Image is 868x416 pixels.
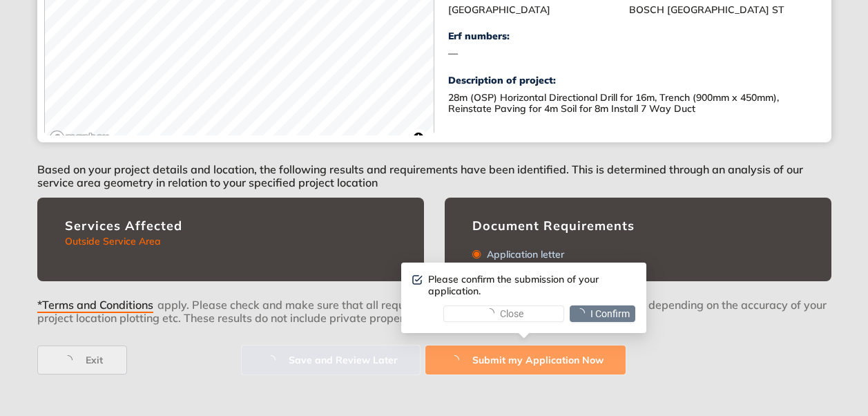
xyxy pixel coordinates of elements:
div: Description of project: [448,75,811,86]
div: [GEOGRAPHIC_DATA] [448,4,630,16]
div: — [448,48,630,59]
span: Toggle attribution [414,130,423,145]
div: Please confirm the submission of your application. [428,274,635,297]
div: BOSCH [GEOGRAPHIC_DATA] ST [629,4,811,16]
span: Submit my Application Now [472,352,604,368]
div: 28m (OSP) Horizontal Directional Drill for 16m, Trench (900mm x 450mm), Reinstate Paving for 4m S... [448,92,793,115]
span: Close [500,306,523,321]
div: Services Affected [65,218,396,234]
span: loading [447,355,472,365]
span: Outside Service Area [65,235,161,247]
button: Exit [37,346,127,375]
div: Based on your project details and location, the following results and requirements have been iden... [37,142,831,198]
div: apply. Please check and make sure that all requirements have been met. Deviations may occur depen... [37,298,831,346]
span: loading [485,308,500,318]
button: *Terms and Conditions [37,298,157,308]
span: Exit [86,352,103,368]
span: *Terms and Conditions [37,299,153,313]
button: Close [443,305,564,322]
button: I Confirm [570,305,635,322]
a: Mapbox logo [49,130,110,146]
div: Application letter [481,249,564,261]
span: loading [61,355,86,365]
span: I Confirm [590,306,630,321]
div: Erf numbers: [448,30,630,42]
span: loading [575,308,590,318]
button: Submit my Application Now [425,346,626,375]
div: Document Requirements [472,218,804,234]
